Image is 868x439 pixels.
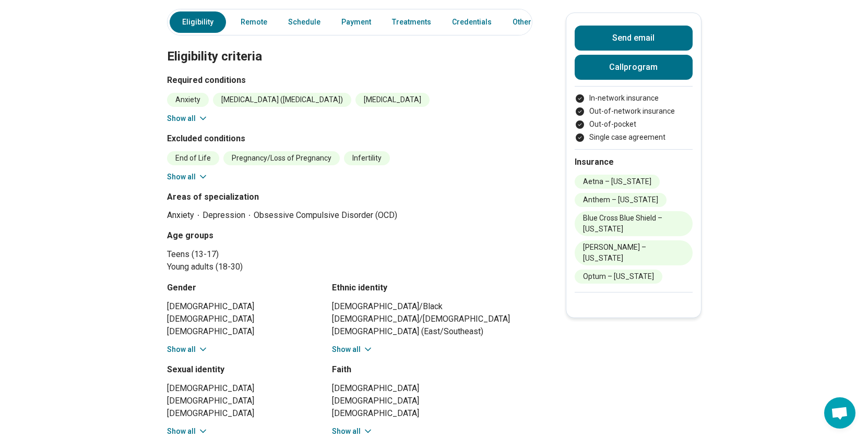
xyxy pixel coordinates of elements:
li: Depression [203,210,254,221]
h3: Excluded conditions [167,132,532,145]
li: [DEMOGRAPHIC_DATA]/Black [332,300,532,313]
li: [DEMOGRAPHIC_DATA] [167,313,313,325]
h2: Eligibility criteria [167,23,532,66]
a: Other [506,11,544,33]
li: Aetna – [US_STATE] [575,175,660,189]
a: Credentials [446,11,498,33]
li: Blue Cross Blue Shield – [US_STATE] [575,211,693,236]
a: Remote [234,11,274,33]
li: Obsessive Compulsive Disorder (OCD) [254,210,397,221]
li: [DEMOGRAPHIC_DATA] [167,407,313,420]
ul: Payment options [575,93,693,143]
li: [DEMOGRAPHIC_DATA] [167,395,313,407]
a: Schedule [282,11,327,33]
li: Single case agreement [575,132,693,143]
li: [DEMOGRAPHIC_DATA] [167,382,313,395]
a: Payment [335,11,377,33]
li: Anxiety [167,93,209,107]
li: [PERSON_NAME] – [US_STATE] [575,240,693,265]
li: End of Life [167,151,219,165]
li: [DEMOGRAPHIC_DATA] [332,395,532,407]
li: Anthem – [US_STATE] [575,193,667,207]
li: [DEMOGRAPHIC_DATA] [332,382,532,395]
li: Infertility [344,151,390,165]
button: Show all [332,344,373,355]
li: Young adults (18-30) [167,261,532,273]
li: [DEMOGRAPHIC_DATA] [332,407,532,420]
h3: Areas of specialization [167,191,532,203]
button: Show all [167,113,208,124]
h3: Age groups [167,229,532,242]
h2: Insurance [575,156,693,168]
li: [DEMOGRAPHIC_DATA]/[DEMOGRAPHIC_DATA] [332,313,532,325]
a: Eligibility [170,11,226,33]
li: [MEDICAL_DATA] ([MEDICAL_DATA]) [213,93,351,107]
li: Optum – [US_STATE] [575,270,662,284]
button: Send email [575,26,693,51]
li: Pregnancy/Loss of Pregnancy [223,151,340,165]
h3: Sexual identity [167,363,313,376]
button: Show all [167,172,208,182]
li: [MEDICAL_DATA] [355,93,430,107]
h3: Required conditions [167,74,532,87]
a: Treatments [386,11,437,33]
div: Open chat [824,397,855,429]
button: Show all [167,426,208,437]
button: Show all [332,426,373,437]
li: [DEMOGRAPHIC_DATA] (East/Southeast) [332,325,532,338]
li: Anxiety [167,210,203,221]
button: Callprogram [575,55,693,80]
h3: Gender [167,282,313,294]
li: In-network insurance [575,93,693,104]
li: [DEMOGRAPHIC_DATA] [167,325,313,338]
h3: Ethnic identity [332,282,532,294]
li: [DEMOGRAPHIC_DATA] [167,300,313,313]
h3: Faith [332,363,532,376]
li: Teens (13-17) [167,248,532,261]
li: Out-of-pocket [575,119,693,130]
li: Out-of-network insurance [575,106,693,117]
button: Show all [167,344,208,355]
